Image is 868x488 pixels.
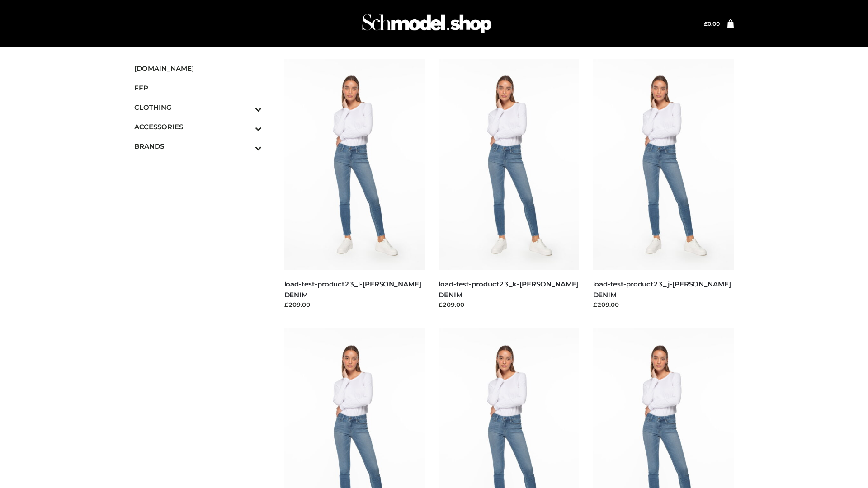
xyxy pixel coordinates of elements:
div: £209.00 [593,300,734,309]
button: Toggle Submenu [230,98,262,117]
span: BRANDS [134,141,262,151]
a: load-test-product23_j-[PERSON_NAME] DENIM [593,280,731,299]
bdi: 0.00 [704,20,720,27]
a: load-test-product23_k-[PERSON_NAME] DENIM [439,280,578,299]
img: Schmodel Admin 964 [359,6,495,42]
div: £209.00 [439,300,580,309]
span: FFP [134,83,262,93]
span: £ [704,20,708,27]
a: BRANDSToggle Submenu [134,136,262,156]
a: FFP [134,78,262,98]
button: Toggle Submenu [230,117,262,136]
a: load-test-product23_l-[PERSON_NAME] DENIM [284,280,421,299]
div: £209.00 [284,300,425,309]
span: CLOTHING [134,102,262,113]
a: £0.00 [704,20,720,27]
a: CLOTHINGToggle Submenu [134,98,262,117]
a: [DOMAIN_NAME] [134,59,262,78]
span: ACCESSORIES [134,122,262,132]
span: [DOMAIN_NAME] [134,63,262,74]
a: ACCESSORIESToggle Submenu [134,117,262,136]
button: Toggle Submenu [230,136,262,156]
